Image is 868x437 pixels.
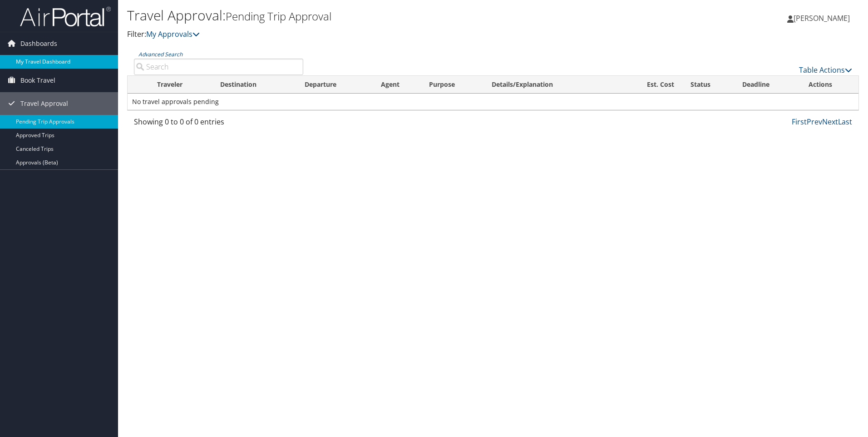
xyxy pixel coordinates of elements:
[618,76,683,94] th: Est. Cost: activate to sort column ascending
[226,9,331,24] small: Pending Trip Approval
[421,76,483,94] th: Purpose
[373,76,421,94] th: Agent
[134,116,303,132] div: Showing 0 to 0 of 0 entries
[138,50,182,58] a: Advanced Search
[800,76,858,94] th: Actions
[734,76,801,94] th: Deadline: activate to sort column descending
[20,6,111,27] img: airportal-logo.png
[212,76,296,94] th: Destination: activate to sort column ascending
[134,59,303,75] input: Advanced Search
[807,117,822,127] a: Prev
[787,5,859,32] a: [PERSON_NAME]
[20,92,68,115] span: Travel Approval
[792,117,807,127] a: First
[146,29,200,39] a: My Approvals
[483,76,618,94] th: Details/Explanation
[20,69,55,92] span: Book Travel
[20,32,57,55] span: Dashboards
[799,65,852,75] a: Table Actions
[127,6,615,25] h1: Travel Approval:
[822,117,838,127] a: Next
[128,94,858,110] td: No travel approvals pending
[794,13,850,23] span: [PERSON_NAME]
[682,76,734,94] th: Status: activate to sort column ascending
[149,76,212,94] th: Traveler: activate to sort column ascending
[838,117,852,127] a: Last
[127,29,615,40] p: Filter:
[296,76,373,94] th: Departure: activate to sort column ascending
